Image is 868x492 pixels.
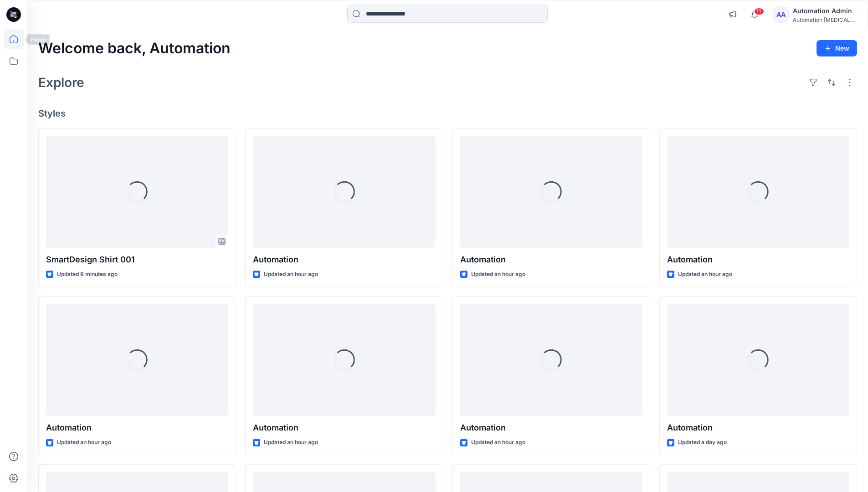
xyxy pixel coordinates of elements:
[793,16,857,23] div: Automation [MEDICAL_DATA]...
[46,421,228,434] p: Automation
[678,438,727,447] p: Updated a day ago
[817,40,857,56] button: New
[667,253,849,266] p: Automation
[253,253,435,266] p: Automation
[773,6,789,23] div: AA
[38,75,84,90] h2: Explore
[264,270,318,279] p: Updated an hour ago
[57,438,111,447] p: Updated an hour ago
[678,270,732,279] p: Updated an hour ago
[38,40,231,57] h2: Welcome back, Automation
[471,438,525,447] p: Updated an hour ago
[754,8,764,15] span: 11
[46,253,228,266] p: SmartDesign Shirt 001
[471,270,525,279] p: Updated an hour ago
[38,108,857,119] h4: Styles
[460,253,642,266] p: Automation
[253,421,435,434] p: Automation
[793,5,857,16] div: Automation Admin
[460,421,642,434] p: Automation
[264,438,318,447] p: Updated an hour ago
[57,270,118,279] p: Updated 9 minutes ago
[667,421,849,434] p: Automation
